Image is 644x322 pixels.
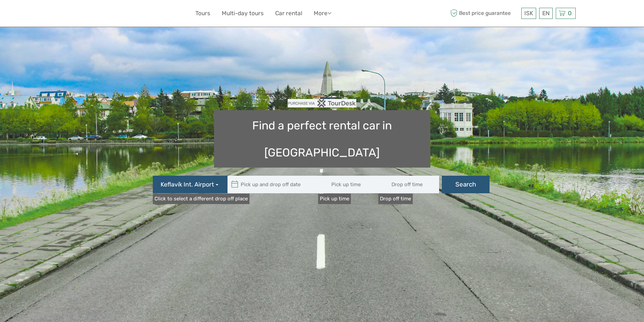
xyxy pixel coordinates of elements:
[539,8,553,19] div: EN
[214,110,430,168] h1: Find a perfect rental car in [GEOGRAPHIC_DATA]
[567,10,573,17] span: 0
[318,176,379,193] input: Pick up time
[228,176,319,193] input: Pick up and drop off date
[222,8,264,18] a: Multi-day tours
[314,8,331,18] a: More
[378,194,413,204] label: Drop off time
[161,180,214,189] span: Keflavík Int. Airport
[442,176,490,193] button: Search
[378,176,439,193] input: Drop off time
[449,8,520,19] span: Best price guarantee
[524,10,533,17] span: ISK
[153,176,228,193] button: Keflavík Int. Airport
[288,99,356,107] img: PurchaseViaTourDesk.png
[275,8,302,18] a: Car rental
[69,5,103,22] img: 632-1a1f61c2-ab70-46c5-a88f-57c82c74ba0d_logo_small.jpg
[153,194,249,204] a: Click to select a different drop off place
[195,8,210,18] a: Tours
[318,194,351,204] label: Pick up time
